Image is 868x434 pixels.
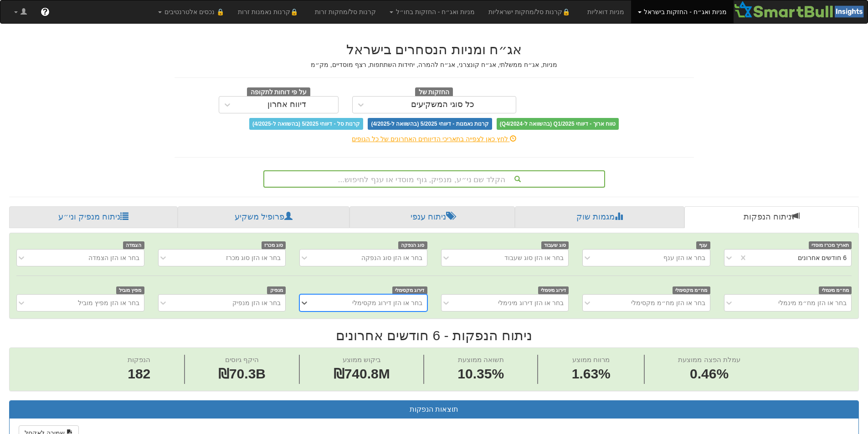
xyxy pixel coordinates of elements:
[178,206,349,228] a: פרופיל משקיע
[262,241,286,249] span: סוג מכרז
[809,241,852,249] span: תאריך מכרז מוסדי
[34,0,56,23] a: ?
[352,298,422,307] div: בחר או הזן דירוג מקסימלי
[264,171,604,187] div: הקלד שם ני״ע, מנפיק, גוף מוסדי או ענף לחיפוש...
[734,0,868,19] img: Smartbull
[798,253,847,262] div: 6 חודשים אחרונים
[128,364,150,384] span: 182
[88,253,139,262] div: בחר או הזן הצמדה
[497,118,619,130] span: טווח ארוך - דיווחי Q1/2025 (בהשוואה ל-Q4/2024)
[175,42,694,57] h2: אג״ח ומניות הנסחרים בישראל
[458,356,504,363] span: תשואה ממוצעת
[361,253,422,262] div: בחר או הזן סוג הנפקה
[123,241,144,249] span: הצמדה
[116,286,144,294] span: מפיץ מוביל
[673,286,710,294] span: מח״מ מקסימלי
[411,100,474,109] div: כל סוגי המשקיעים
[538,286,569,294] span: דירוג מינימלי
[151,0,231,23] a: 🔒 נכסים אלטרנטיבים
[16,405,852,414] h3: תוצאות הנפקות
[247,87,310,97] span: על פי דוחות לתקופה
[78,298,139,307] div: בחר או הזן מפיץ מוביל
[415,87,453,97] span: החזקות של
[684,206,859,228] a: ניתוח הנפקות
[267,100,306,109] div: דיווח אחרון
[392,286,427,294] span: דירוג מקסימלי
[457,364,504,384] span: 10.35%
[175,61,694,68] h5: מניות, אג״ח ממשלתי, אג״ח קונצרני, אג״ח להמרה, יחידות השתתפות, רצף מוסדיים, מק״מ
[631,298,705,307] div: בחר או הזן מח״מ מקסימלי
[541,241,569,249] span: סוג שעבוד
[249,118,363,130] span: קרנות סל - דיווחי 5/2025 (בהשוואה ל-4/2025)
[231,0,308,23] a: 🔒קרנות נאמנות זרות
[9,328,859,343] h2: ניתוח הנפקות - 6 חודשים אחרונים
[504,253,564,262] div: בחר או הזן סוג שעבוד
[267,286,286,294] span: מנפיק
[128,356,150,363] span: הנפקות
[232,298,281,307] div: בחר או הזן מנפיק
[663,253,705,262] div: בחר או הזן ענף
[334,366,390,381] span: ₪740.8M
[368,118,492,130] span: קרנות נאמנות - דיווחי 5/2025 (בהשוואה ל-4/2025)
[398,241,427,249] span: סוג הנפקה
[383,0,482,23] a: מניות ואג״ח - החזקות בחו״ל
[308,0,383,23] a: קרנות סל/מחקות זרות
[572,356,610,363] span: מרווח ממוצע
[819,286,852,294] span: מח״מ מינמלי
[9,206,178,228] a: ניתוח מנפיק וני״ע
[349,206,515,228] a: ניתוח ענפי
[778,298,847,307] div: בחר או הזן מח״מ מינמלי
[42,7,47,16] span: ?
[226,253,281,262] div: בחר או הזן סוג מכרז
[482,0,580,23] a: 🔒קרנות סל/מחקות ישראליות
[678,356,740,363] span: עמלת הפצה ממוצעת
[572,364,611,384] span: 1.63%
[168,134,701,143] div: לחץ כאן לצפייה בתאריכי הדיווחים האחרונים של כל הגופים
[678,364,740,384] span: 0.46%
[343,356,381,363] span: ביקוש ממוצע
[580,0,631,23] a: מניות דואליות
[696,241,710,249] span: ענף
[498,298,564,307] div: בחר או הזן דירוג מינימלי
[631,0,734,23] a: מניות ואג״ח - החזקות בישראל
[515,206,684,228] a: מגמות שוק
[218,366,266,381] span: ₪70.3B
[225,356,259,363] span: היקף גיוסים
